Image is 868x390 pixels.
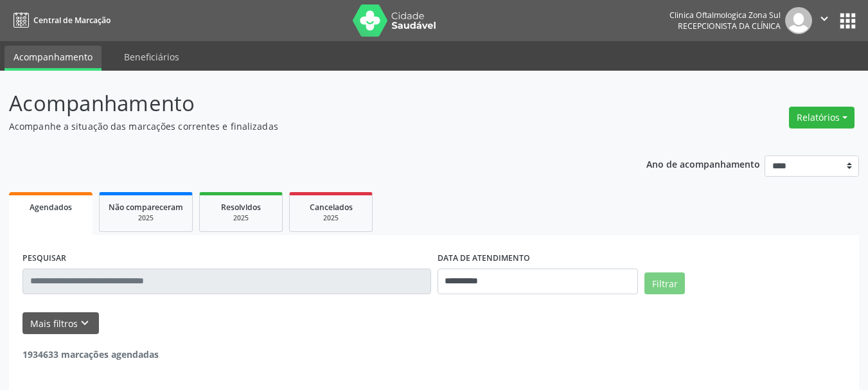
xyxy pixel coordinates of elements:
[817,12,831,26] i: 
[644,272,685,294] button: Filtrar
[4,46,102,71] a: Acompanhamento
[115,46,188,68] a: Beneficiários
[812,7,837,34] button: 
[646,155,760,172] p: Ano de acompanhamento
[22,348,159,360] strong: 1934633 marcações agendadas
[209,213,273,223] div: 2025
[669,10,781,21] div: Clinica Oftalmologica Zona Sul
[9,87,604,120] p: Acompanhamento
[299,213,363,223] div: 2025
[678,21,781,31] span: Recepcionista da clínica
[221,202,261,213] span: Resolvidos
[9,120,604,133] p: Acompanhe a situação das marcações correntes e finalizadas
[785,7,812,34] img: img
[789,107,855,129] button: Relatórios
[78,316,92,330] i: keyboard_arrow_down
[30,202,72,213] span: Agendados
[109,213,183,223] div: 2025
[310,202,353,213] span: Cancelados
[438,249,530,269] label: DATA DE ATENDIMENTO
[9,10,111,31] a: Central de Marcação
[33,15,111,26] span: Central de Marcação
[109,202,183,213] span: Não compareceram
[22,249,66,269] label: PESQUISAR
[837,10,859,32] button: apps
[22,312,99,335] button: Mais filtroskeyboard_arrow_down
